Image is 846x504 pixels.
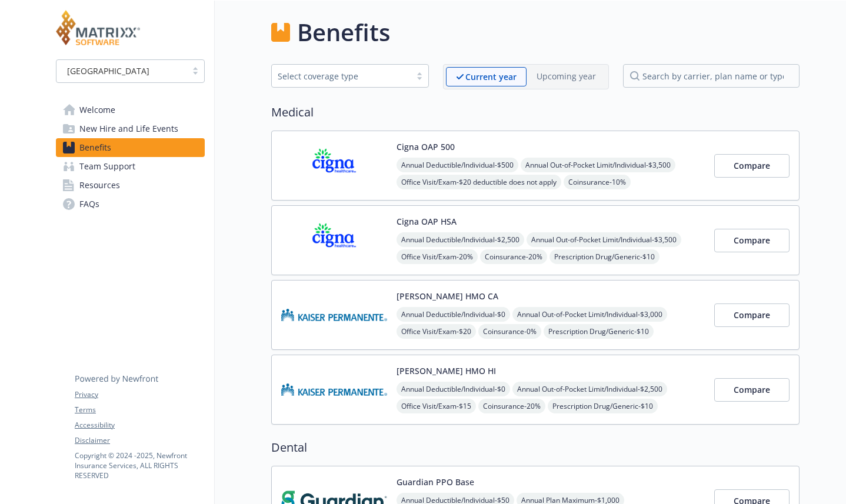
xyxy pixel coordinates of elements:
[397,215,457,228] button: Cigna OAP HSA
[623,64,800,88] input: search by carrier, plan name or type
[56,176,205,195] a: Resources
[544,324,654,339] span: Prescription Drug/Generic - $10
[271,104,800,121] h2: Medical
[297,15,390,50] h1: Benefits
[480,249,547,264] span: Coinsurance - 20%
[79,195,99,213] span: FAQs
[79,119,178,138] span: New Hire and Life Events
[75,420,204,430] a: Accessibility
[397,290,498,302] button: [PERSON_NAME] HMO CA
[79,157,135,176] span: Team Support
[397,365,496,377] button: [PERSON_NAME] HMO HI
[278,70,405,82] div: Select coverage type
[734,309,770,321] span: Compare
[397,232,524,247] span: Annual Deductible/Individual - $2,500
[56,157,205,176] a: Team Support
[56,101,205,119] a: Welcome
[79,176,120,195] span: Resources
[75,389,204,400] a: Privacy
[62,65,181,77] span: [GEOGRAPHIC_DATA]
[56,138,205,157] a: Benefits
[397,141,455,153] button: Cigna OAP 500
[548,399,658,413] span: Prescription Drug/Generic - $10
[397,324,476,339] span: Office Visit/Exam - $20
[397,399,476,413] span: Office Visit/Exam - $15
[734,384,770,395] span: Compare
[512,307,667,322] span: Annual Out-of-Pocket Limit/Individual - $3,000
[281,365,387,415] img: Kaiser Permanente Insurance Company carrier logo
[271,439,800,456] h2: Dental
[549,249,660,264] span: Prescription Drug/Generic - $10
[521,158,675,172] span: Annual Out-of-Pocket Limit/Individual - $3,500
[281,290,387,340] img: Kaiser Permanente Insurance Company carrier logo
[79,138,111,157] span: Benefits
[734,235,770,246] span: Compare
[281,215,387,265] img: CIGNA carrier logo
[714,154,790,178] button: Compare
[67,65,149,77] span: [GEOGRAPHIC_DATA]
[56,119,205,138] a: New Hire and Life Events
[56,195,205,213] a: FAQs
[397,175,561,189] span: Office Visit/Exam - $20 deductible does not apply
[465,71,517,83] p: Current year
[714,378,790,402] button: Compare
[478,399,545,413] span: Coinsurance - 20%
[75,435,204,446] a: Disclaimer
[527,67,606,86] span: Upcoming year
[714,303,790,327] button: Compare
[734,160,770,171] span: Compare
[281,141,387,191] img: CIGNA carrier logo
[537,70,596,82] p: Upcoming year
[478,324,541,339] span: Coinsurance - 0%
[75,450,204,480] p: Copyright © 2024 - 2025 , Newfront Insurance Services, ALL RIGHTS RESERVED
[397,158,518,172] span: Annual Deductible/Individual - $500
[79,101,115,119] span: Welcome
[75,405,204,415] a: Terms
[512,382,667,396] span: Annual Out-of-Pocket Limit/Individual - $2,500
[397,476,474,488] button: Guardian PPO Base
[397,307,510,322] span: Annual Deductible/Individual - $0
[397,382,510,396] span: Annual Deductible/Individual - $0
[564,175,631,189] span: Coinsurance - 10%
[714,229,790,252] button: Compare
[397,249,478,264] span: Office Visit/Exam - 20%
[527,232,681,247] span: Annual Out-of-Pocket Limit/Individual - $3,500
